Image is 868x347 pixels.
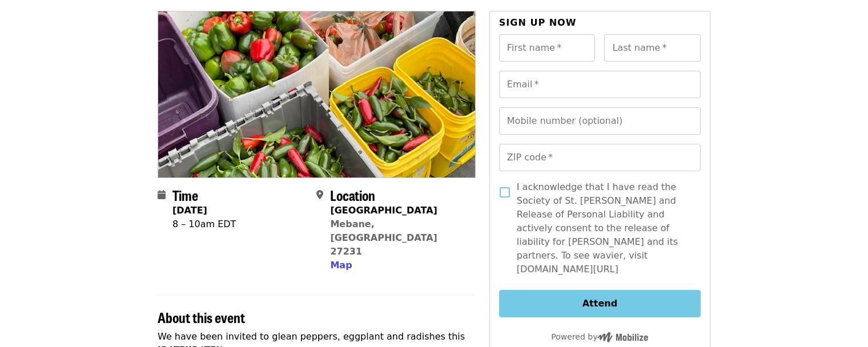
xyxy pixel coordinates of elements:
span: Powered by [551,332,648,341]
img: Powered by Mobilize [597,332,648,342]
button: Map [330,259,352,272]
span: Location [330,185,375,205]
input: Last name [604,34,701,62]
strong: [GEOGRAPHIC_DATA] [330,205,437,216]
input: ZIP code [499,144,701,171]
span: About this event [158,307,245,327]
input: Mobile number (optional) [499,107,701,135]
strong: [DATE] [172,205,207,216]
a: Mebane, [GEOGRAPHIC_DATA] 27231 [330,219,437,257]
button: Attend [499,290,701,317]
img: Peppers! Eggplants! Radishes! Let's glean Monday 9/29/2025 - Cedar Grove NC, 8 am. organized by S... [158,11,475,177]
span: Time [172,185,198,205]
i: map-marker-alt icon [316,189,323,200]
span: Sign up now [499,17,577,28]
span: Map [330,260,352,271]
i: calendar icon [158,189,166,200]
input: First name [499,34,596,62]
input: Email [499,71,701,98]
span: I acknowledge that I have read the Society of St. [PERSON_NAME] and Release of Personal Liability... [517,180,692,276]
div: 8 – 10am EDT [172,217,236,231]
